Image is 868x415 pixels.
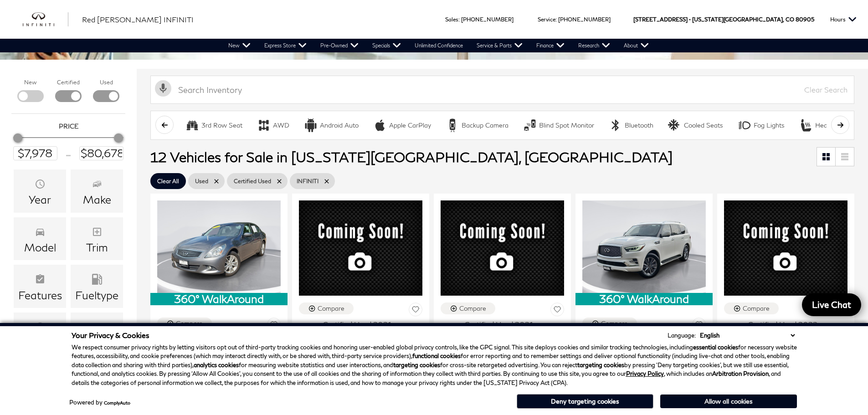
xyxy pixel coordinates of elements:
div: AWD [257,118,271,132]
nav: Main Navigation [221,39,656,52]
button: Compare Vehicle [299,302,354,314]
div: Blind Spot Monitor [539,121,594,129]
button: Compare Vehicle [441,302,495,314]
div: AWD [273,121,289,129]
span: Make [92,176,103,194]
label: New [24,78,36,87]
div: Trim [86,241,108,253]
h5: Price [16,122,121,130]
button: 3rd Row Seat3rd Row Seat [180,116,247,135]
span: Features [35,272,46,289]
button: scroll right [831,116,849,134]
button: Allow all cookies [660,395,797,408]
button: Compare Vehicle [582,318,637,329]
button: Blind Spot MonitorBlind Spot Monitor [518,116,599,135]
div: Make [83,194,111,205]
svg: Click to toggle on voice search [155,80,171,97]
span: Certified Used [234,175,271,187]
input: Maximum [79,146,123,160]
div: Cooled Seats [684,121,723,129]
button: Android AutoAndroid Auto [299,116,364,135]
button: BluetoothBluetooth [604,116,658,135]
p: We respect consumer privacy rights by letting visitors opt out of third-party tracking cookies an... [72,343,797,388]
div: Heated Seats [799,118,813,132]
a: Certified Used 2021INFINITI QX50 ESSENTIAL [299,320,422,338]
a: About [617,39,656,52]
a: Service & Parts [470,39,529,52]
div: Minimum Price [13,133,22,143]
button: Save Vehicle [409,302,422,318]
div: ModelModel [14,217,66,261]
span: Trim [92,224,103,241]
span: Live Chat [807,299,856,310]
div: Compare [318,304,344,313]
span: Your Privacy & Cookies [72,331,149,339]
button: Backup CameraBackup Camera [441,116,514,135]
div: Bluetooth [609,118,622,132]
a: Pre-Owned [313,39,365,52]
div: Year [29,194,51,205]
strong: Arbitration Provision [712,370,769,377]
strong: essential cookies [693,343,738,351]
div: Fueltype [75,289,118,301]
button: Heated SeatsHeated Seats [794,116,861,135]
button: Apple CarPlayApple CarPlay [368,116,436,135]
button: Save Vehicle [550,302,564,318]
div: Fog Lights [738,118,751,132]
div: MakeMake [71,169,123,213]
a: Finance [529,39,571,52]
span: : [555,16,557,23]
label: Used [100,78,113,87]
div: 3rd Row Seat [201,121,242,129]
div: MileageMileage [71,313,123,368]
div: Features [18,289,62,301]
div: 3rd Row Seat [185,118,199,132]
a: Privacy Policy [626,370,664,377]
div: Cooled Seats [668,118,682,132]
span: Sales [445,16,458,23]
span: Transmission [35,319,46,337]
a: Specials [365,39,408,52]
span: Fueltype [92,272,103,289]
a: Certified Used 2021INFINITI QX50 ESSENTIAL [441,320,564,338]
a: [STREET_ADDRESS] • [US_STATE][GEOGRAPHIC_DATA], CO 80905 [633,16,814,23]
div: Apple CarPlay [389,121,431,129]
div: Compare [743,304,770,313]
div: Android Auto [320,121,359,129]
span: Year [35,176,46,194]
span: Certified Used 2022 [724,320,841,329]
span: Service [538,16,555,23]
span: : [458,16,460,23]
a: Live Chat [802,293,861,316]
button: Fog LightsFog Lights [733,116,790,135]
button: scroll left [155,116,174,134]
img: 2021 INFINITI QX50 ESSENTIAL [299,200,422,296]
div: FueltypeFueltype [71,265,123,308]
span: Model [35,224,46,241]
div: Backup Camera [462,121,508,129]
a: ComplyAuto [104,400,130,405]
a: [PHONE_NUMBER] [558,16,611,23]
div: Filter by Vehicle Type [11,78,125,113]
img: 2022 INFINITI QX80 LUXE [582,200,706,293]
div: FeaturesFeatures [14,265,66,308]
div: Apple CarPlay [373,118,387,132]
img: INFINITI [23,12,68,27]
input: Search Inventory [150,76,854,104]
div: Powered by [69,400,130,405]
a: Certified Used 2022INFINITI QX60 LUXE [724,320,847,338]
button: Compare Vehicle [724,302,779,314]
a: New [221,39,257,52]
div: Compare [176,319,203,328]
div: Blind Spot Monitor [523,118,537,132]
div: YearYear [14,169,66,213]
a: infiniti [23,12,68,27]
span: Used [195,175,208,187]
input: Minimum [13,146,57,160]
button: Save Vehicle [267,318,281,333]
div: TrimTrim [71,217,123,261]
div: Compare [601,319,628,328]
div: Model [24,241,56,253]
div: 360° WalkAround [150,293,288,305]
